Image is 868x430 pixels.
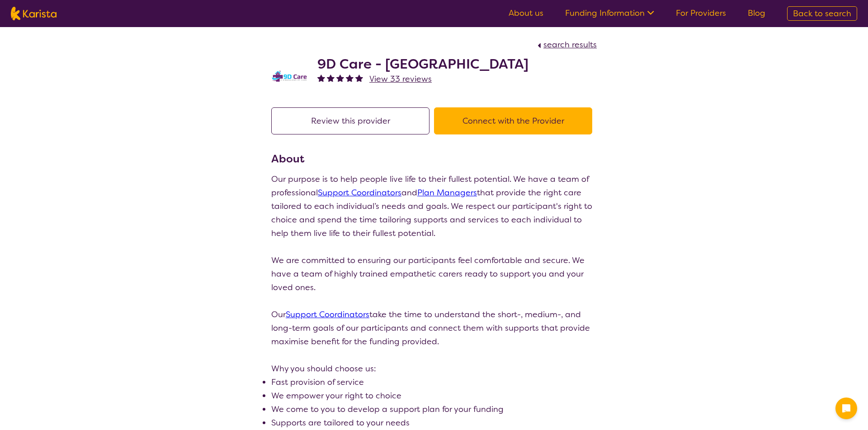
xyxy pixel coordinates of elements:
[336,74,344,82] img: fullstar
[317,56,528,72] h2: 9D Care - [GEOGRAPHIC_DATA]
[271,416,597,430] li: Supports are tailored to your needs
[318,187,401,198] a: Support Coordinators
[271,151,597,167] h3: About
[369,72,432,86] a: View 33 reviews
[676,8,726,18] a: For Providers
[327,74,335,82] img: fullstar
[434,116,597,126] a: Connect with the Provider
[565,8,654,18] a: Funding Information
[434,107,592,134] button: Connect with the Provider
[346,74,354,82] img: fullstar
[271,389,597,402] li: We empower your right to choice
[271,308,597,348] p: Our take the time to understand the short-, medium-, and long-term goals of our participants and ...
[535,39,597,50] a: search results
[271,58,307,94] img: udoxtvw1zwmha9q2qzsy.png
[271,402,597,416] li: We come to you to develop a support plan for your funding
[317,74,325,82] img: fullstar
[369,74,432,84] span: View 33 reviews
[271,107,429,134] button: Review this provider
[355,74,363,82] img: fullstar
[417,187,477,198] a: Plan Managers
[509,8,543,18] a: About us
[11,7,57,20] img: Karista logo
[787,6,857,21] a: Back to search
[271,362,597,375] p: Why you should choose us:
[271,116,434,126] a: Review this provider
[271,254,597,294] p: We are committed to ensuring our participants feel comfortable and secure. We have a team of high...
[271,172,597,240] p: Our purpose is to help people live life to their fullest potential. We have a team of professiona...
[286,309,369,320] a: Support Coordinators
[271,375,597,389] li: Fast provision of service
[543,39,597,50] span: search results
[748,8,765,18] a: Blog
[793,8,851,19] span: Back to search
